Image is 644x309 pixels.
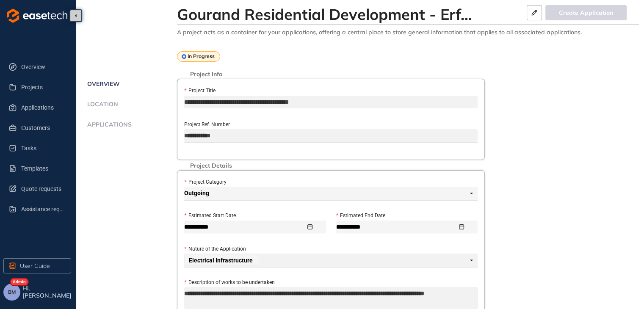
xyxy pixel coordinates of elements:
[184,87,215,95] label: Project Title
[8,289,16,295] span: BM
[21,160,64,177] span: Templates
[21,99,64,116] span: Applications
[184,129,478,142] input: Project Ref. Number
[7,8,67,23] img: logo
[461,5,472,24] span: ...
[188,53,215,59] span: In Progress
[336,212,385,220] label: Estimated End Date
[22,285,73,299] span: Hi, [PERSON_NAME]
[3,258,71,273] button: User Guide
[189,257,253,263] span: Electrical Infrastructure
[85,101,118,108] span: Location
[336,222,458,232] input: Estimated End Date
[177,5,472,23] div: Gourand Residential Development - Erf 2256 & 2257
[184,245,246,253] label: Nature of the Application
[184,255,259,266] span: Electrical Infrastructure
[184,279,274,287] label: Description of works to be undertaken
[21,119,64,136] span: Customers
[177,5,461,24] span: Gourand Residential Development - Erf
[184,96,478,108] input: Project Title
[21,58,64,75] span: Overview
[85,80,120,88] span: Overview
[85,121,132,128] span: Applications
[186,71,227,78] span: Project Info
[3,284,20,301] button: BM
[21,180,64,197] span: Quote requests
[184,212,235,220] label: Estimated Start Date
[184,121,230,129] label: Project Ref. Number
[184,222,306,232] input: Estimated Start Date
[21,201,64,218] span: Assistance requests
[186,162,236,169] span: Project Details
[184,287,478,309] textarea: Description of works to be undertaken
[20,261,50,270] span: User Guide
[21,140,64,157] span: Tasks
[184,187,473,200] span: Outgoing
[184,178,226,186] label: Project Category
[21,79,64,96] span: Projects
[177,29,639,36] div: A project acts as a container for your applications, offering a central place to store general in...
